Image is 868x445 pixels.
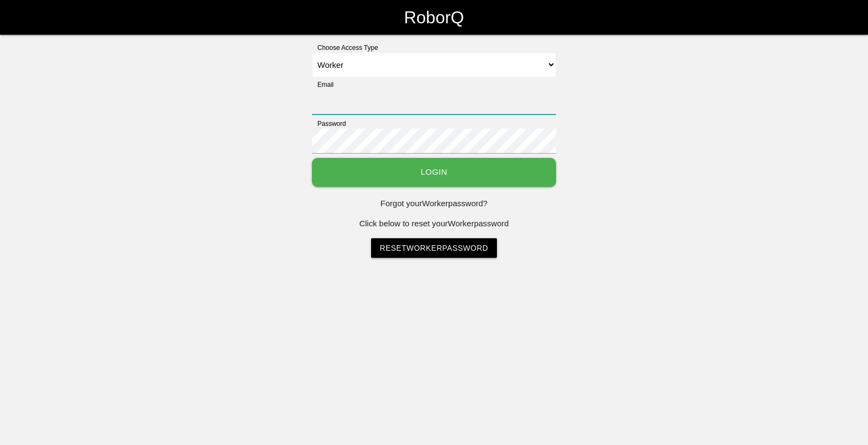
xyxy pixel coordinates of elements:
label: Email [312,80,334,90]
p: Forgot your Worker password? [312,198,556,210]
label: Choose Access Type [312,43,378,53]
label: Password [312,119,346,129]
p: Click below to reset your Worker password [312,218,556,230]
button: Login [312,158,556,187]
a: ResetWorkerPassword [371,238,497,258]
